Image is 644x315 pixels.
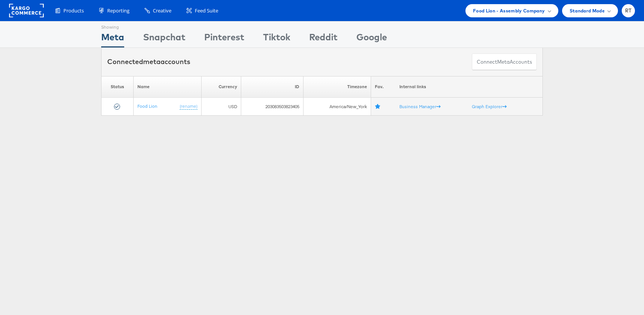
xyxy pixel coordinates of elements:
th: Name [133,76,201,98]
td: America/New_York [304,98,371,116]
th: Currency [202,76,241,98]
span: RT [625,8,632,13]
span: meta [497,58,510,66]
th: Timezone [304,76,371,98]
span: Products [63,7,84,14]
th: Status [102,76,134,98]
span: Standard Mode [570,7,605,15]
a: Business Manager [399,104,441,109]
div: Showing [101,21,124,31]
div: Snapchat [143,31,185,47]
td: USD [202,98,241,116]
th: ID [241,76,304,98]
td: 203083503823405 [241,98,304,116]
button: ConnectmetaAccounts [472,54,537,70]
span: Creative [153,7,171,14]
div: Pinterest [204,31,244,47]
div: Reddit [309,31,337,47]
span: meta [143,57,160,66]
a: Food Lion [137,103,157,109]
span: Feed Suite [195,7,218,14]
span: Food Lion - Assembly Company [473,7,545,15]
div: Meta [101,31,124,47]
div: Connected accounts [107,57,190,67]
a: Graph Explorer [472,104,507,109]
a: (rename) [180,103,197,110]
div: Tiktok [263,31,290,47]
span: Reporting [107,7,129,14]
div: Google [356,31,387,47]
